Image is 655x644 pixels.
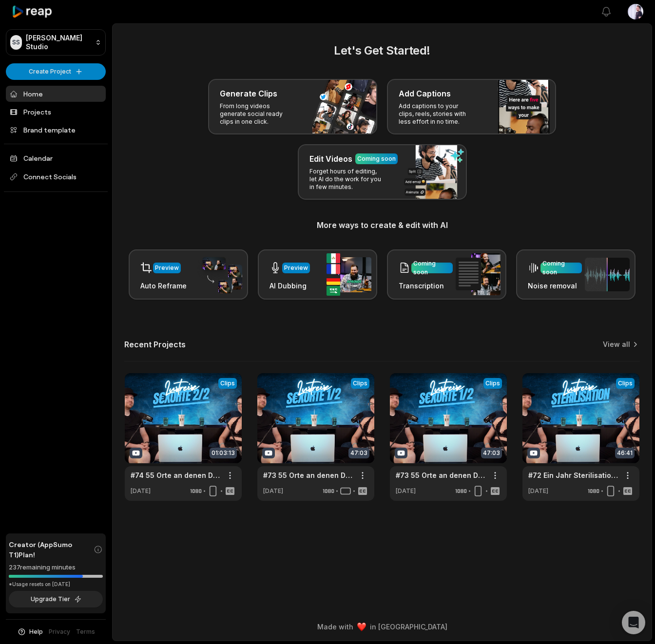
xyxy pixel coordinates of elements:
[10,35,22,50] div: SS
[456,253,501,295] img: transcription.png
[528,281,582,291] h3: Noise removal
[622,611,645,634] div: Open Intercom Messenger
[220,102,295,126] p: From long videos generate social ready clips in one click.
[140,281,187,291] h3: Auto Reframe
[399,281,453,291] h3: Transcription
[6,122,106,138] a: Brand template
[131,470,220,480] a: #74 55 Orte an denen Du Seggs haben musst!? - Teil 2
[49,627,70,636] a: Privacy
[121,622,643,632] div: Made with in [GEOGRAPHIC_DATA]
[76,627,95,636] a: Terms
[26,34,91,51] p: [PERSON_NAME] Studio
[9,539,94,560] span: Creator (AppSumo T1) Plan!
[603,340,630,349] a: View all
[396,470,485,480] a: #73 55 Orte an denen Du S€x haben musst!? - Teil 1
[309,153,352,165] h3: Edit Videos
[155,264,179,272] div: Preview
[6,150,106,166] a: Calendar
[6,168,106,186] span: Connect Socials
[124,42,640,59] h2: Let's Get Started!
[6,63,106,80] button: Create Project
[528,470,618,480] a: #72 Ein Jahr Sterilisation - Kosten, Schmerzen, Arztempfehlung
[29,627,43,636] span: Help
[542,259,580,277] div: Coming soon
[263,470,353,480] a: #73 55 Orte an denen Du S€x haben musst!? - Teil 1
[357,154,396,163] div: Coming soon
[220,88,277,99] h3: Generate Clips
[357,623,366,631] img: heart emoji
[284,264,308,272] div: Preview
[399,88,451,99] h3: Add Captions
[17,627,43,636] button: Help
[309,168,385,191] p: Forget hours of editing, let AI do the work for you in few minutes.
[585,258,630,291] img: noise_removal.png
[399,102,474,126] p: Add captions to your clips, reels, stories with less effort in no time.
[9,563,103,572] div: 237 remaining minutes
[197,256,242,294] img: auto_reframe.png
[270,281,310,291] h3: AI Dubbing
[6,86,106,102] a: Home
[124,219,640,231] h3: More ways to create & edit with AI
[9,581,103,588] div: *Usage resets on [DATE]
[124,340,186,349] h2: Recent Projects
[327,253,371,296] img: ai_dubbing.png
[6,104,106,120] a: Projects
[413,259,451,277] div: Coming soon
[9,591,103,607] button: Upgrade Tier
